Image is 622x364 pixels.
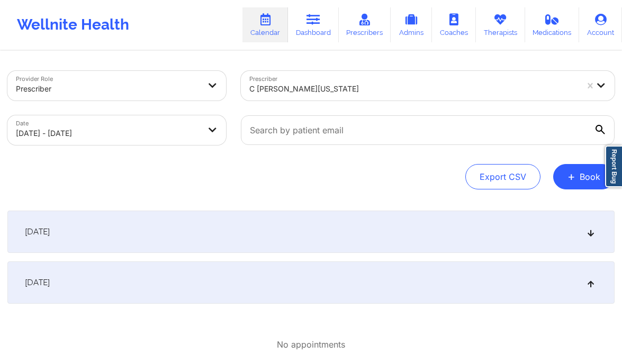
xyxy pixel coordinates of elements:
p: No appointments [277,339,345,351]
a: Dashboard [288,7,339,42]
input: Search by patient email [241,115,615,145]
a: Therapists [476,7,525,42]
a: Prescribers [339,7,391,42]
button: Export CSV [465,164,540,189]
div: C [PERSON_NAME][US_STATE] [249,77,578,101]
span: [DATE] [25,277,50,288]
a: Coaches [432,7,476,42]
a: Medications [525,7,580,42]
div: Prescriber [16,77,200,101]
span: + [567,174,575,179]
div: [DATE] - [DATE] [16,122,200,145]
span: [DATE] [25,226,50,237]
a: Report Bug [605,145,622,187]
a: Account [579,7,622,42]
button: +Book [553,164,615,189]
a: Admins [391,7,432,42]
a: Calendar [242,7,288,42]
